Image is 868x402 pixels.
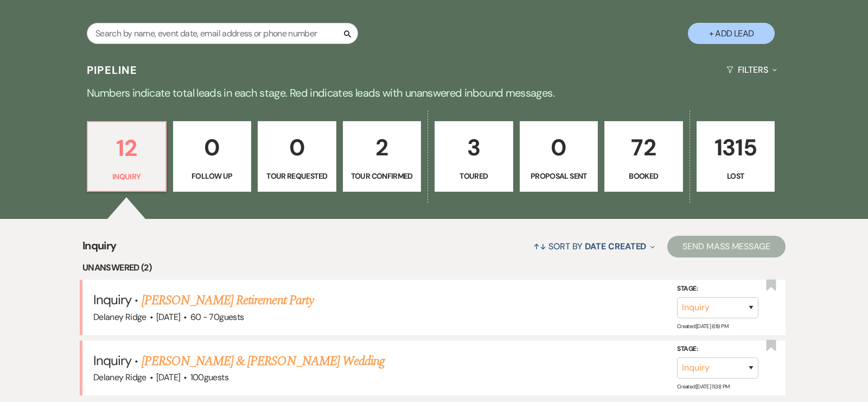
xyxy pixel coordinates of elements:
[704,170,768,182] p: Lost
[677,343,758,355] label: Stage:
[156,372,180,383] span: [DATE]
[667,236,786,257] button: Send Mass Message
[93,311,146,323] span: Delaney Ridge
[442,170,506,182] p: Toured
[87,121,167,192] a: 12Inquiry
[265,129,329,166] p: 0
[520,121,598,192] a: 0Proposal Sent
[93,352,131,369] span: Inquiry
[87,62,138,78] h3: Pipeline
[94,130,159,166] p: 12
[93,291,131,308] span: Inquiry
[190,372,228,383] span: 100 guests
[688,23,775,44] button: + Add Lead
[156,311,180,323] span: [DATE]
[142,351,385,371] a: [PERSON_NAME] & [PERSON_NAME] Wedding
[350,129,414,166] p: 2
[343,121,422,192] a: 2Tour Confirmed
[442,129,506,166] p: 3
[258,121,336,192] a: 0Tour Requested
[677,322,728,329] span: Created: [DATE] 8:19 PM
[93,372,146,383] span: Delaney Ridge
[527,170,591,182] p: Proposal Sent
[87,23,358,44] input: Search by name, event date, email address or phone number
[611,170,676,182] p: Booked
[43,84,825,102] p: Numbers indicate total leads in each stage. Red indicates leads with unanswered inbound messages.
[190,311,244,323] span: 60 - 70 guests
[94,171,159,183] p: Inquiry
[173,121,252,192] a: 0Follow Up
[180,129,245,166] p: 0
[533,241,546,252] span: ↑↓
[704,129,768,166] p: 1315
[527,129,591,166] p: 0
[265,170,329,182] p: Tour Requested
[142,291,314,310] a: [PERSON_NAME] Retirement Party
[585,241,646,252] span: Date Created
[82,261,786,275] li: Unanswered (2)
[722,55,781,84] button: Filters
[611,129,676,166] p: 72
[697,121,775,192] a: 1315Lost
[677,383,729,390] span: Created: [DATE] 11:38 PM
[677,283,758,295] label: Stage:
[180,170,245,182] p: Follow Up
[435,121,513,192] a: 3Toured
[350,170,414,182] p: Tour Confirmed
[604,121,683,192] a: 72Booked
[82,237,117,261] span: Inquiry
[529,232,659,261] button: Sort By Date Created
